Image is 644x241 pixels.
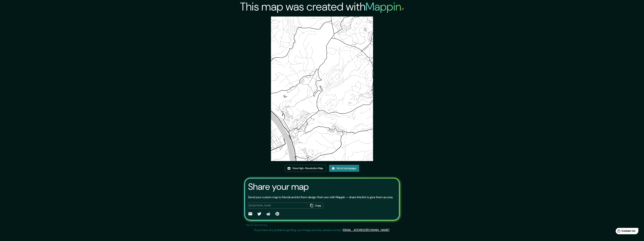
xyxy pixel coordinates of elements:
button: Copy [308,203,323,209]
p: If you have any problems getting your image preview, please contact . [254,228,390,232]
img: mappin-pin [401,8,404,11]
iframe: Help widget launcher [611,226,640,237]
a: View High-Resolution Map [285,165,326,172]
img: created-map [271,17,373,161]
p: Maps link valid for 60 days. [246,224,268,226]
a: [EMAIL_ADDRESS][DOMAIN_NAME] [343,228,389,232]
a: Go to homepage [329,165,359,172]
h3: Share your map [248,182,309,192]
p: Send your custom map to friends and let them design their own with Mappin — share this link to gi... [248,195,393,200]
